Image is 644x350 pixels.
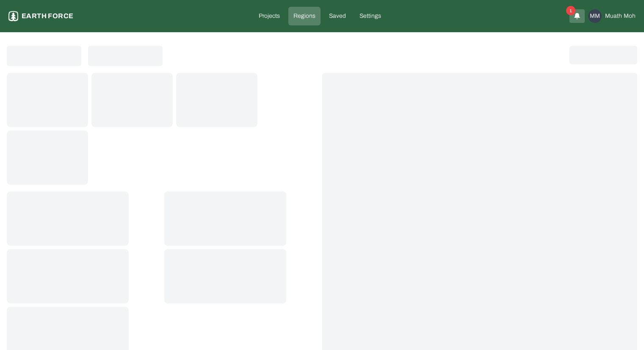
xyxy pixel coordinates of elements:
[588,9,602,23] div: MM
[588,9,636,23] button: MMMuathMoh
[293,12,315,20] p: Regions
[566,6,575,15] span: 1
[574,11,580,21] button: 1
[22,11,73,21] p: Earth force
[359,12,381,20] p: Settings
[288,7,321,25] a: Regions
[624,12,636,20] span: Moh
[605,12,622,20] span: Muath
[324,7,351,25] a: Saved
[8,11,18,21] img: earthforce-logo-white-uG4MPadI.svg
[329,12,346,20] p: Saved
[259,12,280,20] p: Projects
[354,7,386,25] a: Settings
[254,7,285,25] a: Projects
